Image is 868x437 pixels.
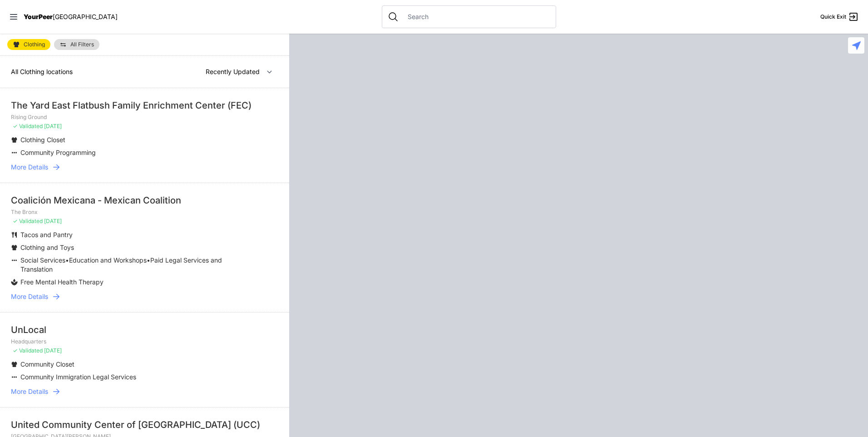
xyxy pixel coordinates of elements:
span: More Details [11,163,48,172]
a: Clothing [7,39,50,50]
span: More Details [11,387,48,396]
span: • [147,256,150,264]
span: Tacos and Pantry [20,231,73,238]
span: More Details [11,292,48,301]
span: Community Closet [20,360,74,368]
span: All Filters [70,42,94,47]
span: YourPeer [24,13,53,20]
div: United Community Center of [GEOGRAPHIC_DATA] (UCC) [11,418,278,431]
a: All Filters [54,39,99,50]
a: Quick Exit [820,11,859,22]
a: YourPeer[GEOGRAPHIC_DATA] [24,14,118,20]
span: • [65,256,69,264]
span: Clothing [24,42,45,47]
span: Clothing Closet [20,136,65,144]
span: ✓ Validated [13,218,43,224]
span: Clothing and Toys [20,243,74,251]
a: More Details [11,292,278,301]
span: Education and Workshops [69,256,147,264]
span: ✓ Validated [13,123,43,129]
input: Search [402,12,550,21]
p: Headquarters [11,338,278,345]
span: Community Programming [20,149,96,156]
a: More Details [11,163,278,172]
span: [DATE] [44,347,62,354]
span: Free Mental Health Therapy [20,278,104,286]
div: Coalición Mexicana - Mexican Coalition [11,194,278,207]
p: The Bronx [11,209,278,216]
span: ✓ Validated [13,347,43,354]
div: The Yard East Flatbush Family Enrichment Center (FEC) [11,99,278,112]
span: Social Services [20,256,65,264]
span: Community Immigration Legal Services [20,373,136,381]
span: Quick Exit [820,13,846,20]
span: All Clothing locations [11,68,73,75]
span: [GEOGRAPHIC_DATA] [53,13,118,20]
span: [DATE] [44,218,62,224]
span: [DATE] [44,123,62,129]
div: UnLocal [11,323,278,336]
a: More Details [11,387,278,396]
p: Rising Ground [11,114,278,121]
